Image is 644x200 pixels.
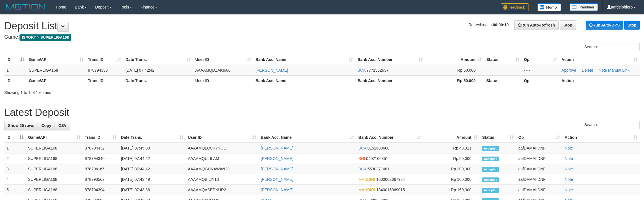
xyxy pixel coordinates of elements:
[482,177,499,182] span: Accepted
[355,75,425,86] th: Bank Acc. Number
[425,54,484,65] th: Amount: activate to sort column ascending
[27,54,86,65] th: Game/API: activate to sort column ascending
[119,143,186,153] td: [DATE] 07:45:03
[38,121,55,130] a: Copy
[4,185,26,195] td: 5
[423,153,480,164] td: Rp 50,000
[4,65,27,76] td: 1
[624,21,640,30] a: Stop
[608,68,630,72] a: Manual Link
[27,75,86,86] th: Game/API
[4,87,264,95] div: Showing 1 to 1 of 1 entries
[522,75,559,86] th: Op
[4,121,38,130] a: Show 25 rows
[482,146,499,151] span: Accepted
[425,75,484,86] th: Rp 50.000
[86,54,123,65] th: Trans ID: activate to sort column ascending
[357,68,365,72] span: BCA
[565,177,573,182] a: Note
[522,65,559,76] td: - - -
[457,68,476,72] span: Rp 50,000
[26,132,83,143] th: Game/API: activate to sort column ascending
[123,75,193,86] th: Date Trans.
[126,68,154,72] span: [DATE] 07:42:42
[119,185,186,195] td: [DATE] 07:43:38
[88,68,108,72] span: 878794333
[119,153,186,164] td: [DATE] 07:44:42
[423,164,480,174] td: Rp 200,000
[55,121,70,130] a: CSV
[119,132,186,143] th: Date Trans.: activate to sort column ascending
[27,65,86,76] td: SUPERLIGA168
[4,153,26,164] td: 2
[261,188,293,192] a: [PERSON_NAME]
[4,54,27,65] th: ID: activate to sort column descending
[484,75,522,86] th: Status
[516,132,562,143] th: Op: activate to sort column ascending
[599,68,607,72] a: Note
[83,174,119,185] td: 878793562
[565,188,573,192] a: Note
[537,3,561,11] img: Button%20Memo.svg
[261,146,293,150] a: [PERSON_NAME]
[565,156,573,161] a: Note
[514,20,559,30] a: Run Auto-Refresh
[366,156,388,161] span: Copy 0407166851 to clipboard
[501,3,529,11] img: Feedback.jpg
[253,75,355,86] th: Bank Acc. Name
[185,132,258,143] th: User ID: activate to sort column ascending
[560,20,576,30] a: Stop
[83,132,119,143] th: Trans ID: activate to sort column ascending
[185,153,258,164] td: AAAAMQULILAM
[83,143,119,153] td: 878794432
[482,188,499,193] span: Accepted
[482,167,499,172] span: Accepted
[516,153,562,164] td: aafDAMAIIDNF
[185,143,258,153] td: AAAAMQLUCKYYUD
[423,132,480,143] th: Amount: activate to sort column ascending
[20,34,71,41] span: ISPORT > SUPERLIGA168
[261,177,293,182] a: [PERSON_NAME]
[559,54,640,65] th: Action: activate to sort column ascending
[358,146,366,150] span: BCA
[4,107,640,118] h1: Latest Deposit
[358,156,365,161] span: BNI
[570,3,598,11] img: panduan.png
[83,185,119,195] td: 878794394
[4,3,47,11] img: MOTION_logo.png
[4,34,640,40] h4: Game:
[516,164,562,174] td: aafDAMAIIDNF
[4,143,26,153] td: 1
[356,132,423,143] th: Bank Acc. Number: activate to sort column ascending
[193,75,253,86] th: User ID
[83,153,119,164] td: 878794340
[4,132,26,143] th: ID: activate to sort column descending
[4,20,640,32] h1: Deposit List
[26,185,83,195] td: SUPERLIGA168
[468,23,509,27] span: Refreshing in:
[586,21,623,30] a: Run Auto-DPS
[366,68,388,72] span: Copy 7771332637 to clipboard
[423,185,480,195] td: Rp 160,000
[86,75,123,86] th: Trans ID
[376,177,405,182] span: Copy 1600002667984 to clipboard
[26,174,83,185] td: SUPERLIGA168
[358,188,375,192] span: MANDIRI
[4,174,26,185] td: 4
[4,164,26,174] td: 3
[83,164,119,174] td: 878794165
[423,143,480,153] td: Rp 43,011
[185,164,258,174] td: AAAAMQGUNAWAN29
[358,177,375,182] span: MANDIRI
[26,153,83,164] td: SUPERLIGA168
[253,54,355,65] th: Bank Acc. Name: activate to sort column ascending
[482,157,499,161] span: Accepted
[8,123,34,128] span: Show 25 rows
[256,68,288,72] a: [PERSON_NAME]
[493,23,509,27] strong: 00:00:10
[368,167,390,171] span: Copy 5530371681 to clipboard
[195,68,231,72] span: AAAAMQDZAKI666
[261,167,293,171] a: [PERSON_NAME]
[58,123,66,128] span: CSV
[559,75,640,86] th: Action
